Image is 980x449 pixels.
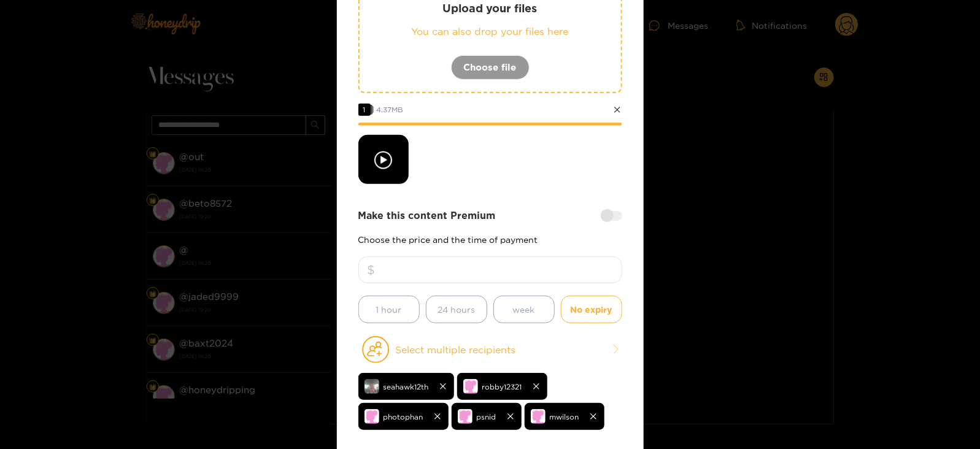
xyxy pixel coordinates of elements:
[358,104,371,116] span: 1
[477,410,496,424] span: psnid
[458,409,473,424] img: no-avatar.png
[376,302,402,317] span: 1 hour
[463,379,478,394] img: no-avatar.png
[365,379,379,394] img: 8a4e8-img_3262.jpeg
[377,106,404,113] span: 4.37 MB
[384,380,429,394] span: seahawk12th
[561,296,622,323] button: No expiry
[358,235,622,244] p: Choose the price and the time of payment
[358,296,420,323] button: 1 hour
[513,302,535,317] span: week
[384,1,596,15] p: Upload your files
[358,336,622,364] button: Select multiple recipients
[358,209,496,223] strong: Make this content Premium
[493,296,555,323] button: week
[451,55,530,80] button: Choose file
[384,410,423,424] span: photophan
[426,296,487,323] button: 24 hours
[482,380,522,394] span: robby12321
[365,409,379,424] img: no-avatar.png
[550,410,579,424] span: mwilson
[571,302,612,317] span: No expiry
[531,409,546,424] img: no-avatar.png
[438,302,475,317] span: 24 hours
[384,25,596,39] p: You can also drop your files here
